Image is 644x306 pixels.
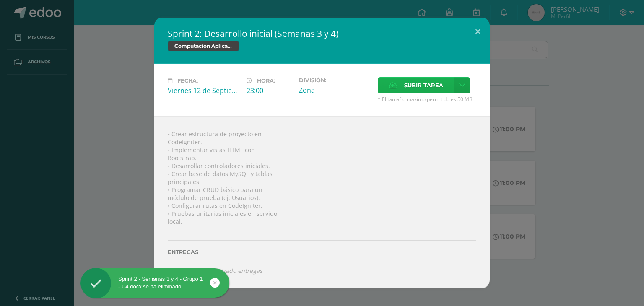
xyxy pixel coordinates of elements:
[168,41,239,51] span: Computación Aplicada
[299,77,371,83] label: División:
[177,78,198,84] span: Fecha:
[378,96,476,103] span: * El tamaño máximo permitido es 50 MB
[168,28,476,39] h2: Sprint 2: Desarrollo inicial (Semanas 3 y 4)
[154,116,490,288] div: • Crear estructura de proyecto en CodeIgniter. • Implementar vistas HTML con Bootstrap. • Desarro...
[404,78,443,93] span: Subir tarea
[80,275,229,290] div: Sprint 2 - Semanas 3 y 4 - Grupo 1 - U4.docx se ha eliminado
[168,86,240,95] div: Viernes 12 de Septiembre
[299,86,371,95] div: Zona
[247,86,292,95] div: 23:00
[168,249,476,255] label: Entregas
[257,78,275,84] span: Hora:
[168,267,262,275] i: Aún no se han realizado entregas
[466,18,490,46] button: Close (Esc)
